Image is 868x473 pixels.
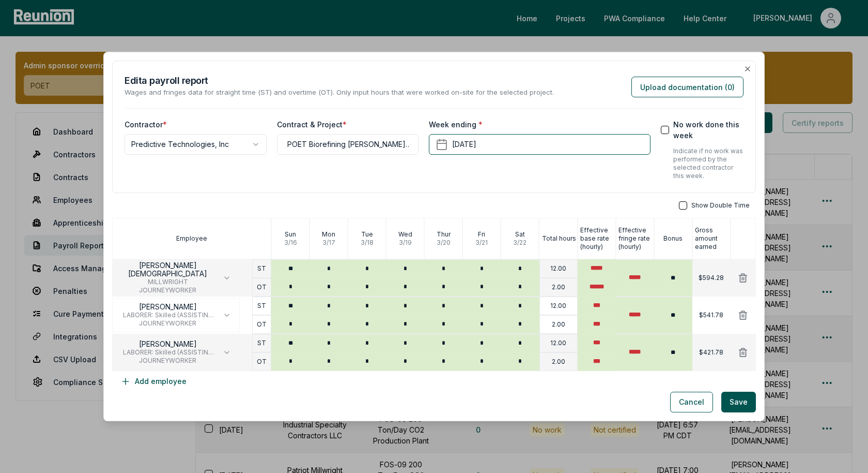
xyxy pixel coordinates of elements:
p: [PERSON_NAME] [121,303,214,311]
p: $594.28 [699,274,724,282]
p: OT [257,320,267,329]
p: OT [257,358,267,366]
p: 3 / 21 [475,239,488,247]
button: Save [721,392,756,412]
p: Employee [176,234,207,243]
p: Mon [322,230,335,239]
p: 2.00 [552,358,565,366]
button: [DATE] [429,134,650,155]
p: ST [257,264,266,273]
p: $541.78 [699,311,723,319]
span: JOURNEYWORKER [121,286,214,294]
p: 2.00 [552,283,565,291]
label: Contract & Project [277,119,347,130]
p: Wed [398,230,412,239]
button: Upload documentation (0) [631,77,743,97]
p: Fri [478,230,485,239]
p: Gross amount earned [695,226,730,251]
p: 3 / 20 [437,239,451,247]
p: 3 / 18 [361,239,374,247]
p: Tue [361,230,373,239]
p: 12.00 [550,302,566,310]
p: Sun [285,230,296,239]
p: 3 / 22 [513,239,526,247]
p: Indicate if no work was performed by the selected contractor this week. [673,147,743,180]
p: Total hours [542,234,576,243]
p: Effective base rate (hourly) [580,226,615,251]
span: LABORER: Skilled (ASSISTING SKILLED CRAFT JOURNEYMAN) [121,348,214,357]
span: Show Double Time [691,201,750,210]
p: ST [257,339,266,347]
p: 12.00 [550,264,566,273]
p: Wages and fringes data for straight time (ST) and overtime (OT). Only input hours that were worke... [125,87,554,98]
p: ST [257,302,266,310]
button: Add employee [112,371,195,392]
p: OT [257,283,267,291]
p: $421.78 [699,348,723,357]
h2: Edit a payroll report [125,73,554,87]
p: 3 / 19 [399,239,412,247]
p: 2.00 [552,320,565,329]
p: Sat [515,230,525,239]
label: Week ending [429,119,483,130]
p: Effective fringe rate (hourly) [618,226,654,251]
p: [PERSON_NAME] [121,340,214,348]
p: Bonus [663,234,683,243]
span: LABORER: Skilled (ASSISTING SKILLED CRAFT JOURNEYMAN) [121,311,214,319]
button: Cancel [670,392,713,412]
p: Thur [437,230,451,239]
span: JOURNEYWORKER [121,357,214,365]
label: Contractor [125,119,167,130]
label: No work done this week [673,119,743,141]
span: JOURNEYWORKER [121,319,214,328]
p: 12.00 [550,339,566,347]
p: [PERSON_NAME][DEMOGRAPHIC_DATA] [121,261,214,278]
p: 3 / 16 [284,239,297,247]
span: MILLWRIGHT [121,278,214,286]
p: 3 / 17 [322,239,335,247]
